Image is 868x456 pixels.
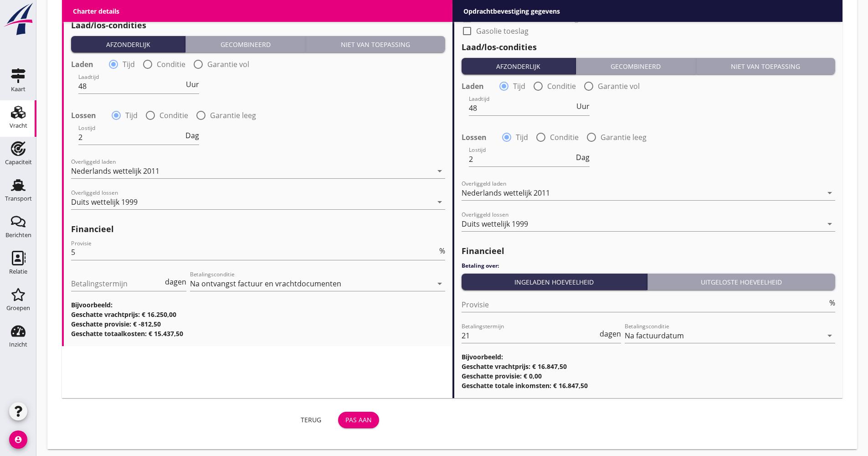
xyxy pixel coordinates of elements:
[186,81,199,88] span: Uur
[580,62,692,71] div: Gecombineerd
[71,36,185,52] button: Afzonderlijk
[598,82,640,91] label: Garantie vol
[601,133,647,142] label: Garantie leeg
[78,130,184,145] input: Lostijd
[71,223,445,235] h2: Financieel
[465,277,644,287] div: Ingeladen hoeveelheid
[462,189,550,197] div: Nederlands wettelijk 2011
[462,381,836,390] h3: Geschatte totale inkomsten: € 16.847,50
[824,218,835,229] i: arrow_drop_down
[651,277,832,287] div: Uitgeloste hoeveelheid
[696,58,835,74] button: Niet van toepassing
[434,197,445,207] i: arrow_drop_down
[462,220,528,228] div: Duits wettelijk 1999
[338,412,379,428] button: Pas aan
[2,2,35,36] img: logo-small.a267ee39.svg
[827,299,835,306] div: %
[309,40,441,49] div: Niet van toepassing
[462,297,828,312] input: Provisie
[125,111,138,120] label: Tijd
[462,262,836,270] h4: Betaling over:
[9,269,27,275] div: Relatie
[462,245,836,257] h2: Financieel
[647,274,835,290] button: Uitgeloste hoeveelheid
[462,328,598,343] input: Betalingstermijn
[462,82,484,91] strong: Laden
[824,187,835,198] i: arrow_drop_down
[469,101,575,115] input: Laadtijd
[625,332,684,340] div: Na factuurdatum
[306,36,445,52] button: Niet van toepassing
[462,41,836,53] h2: Laad/los-condities
[465,62,572,71] div: Afzonderlijk
[462,362,836,371] h3: Geschatte vrachtprijs: € 16.847,50
[210,111,256,120] label: Garantie leeg
[576,58,696,74] button: Gecombineerd
[437,247,445,254] div: %
[86,5,138,14] label: Gasolie toeslag
[345,415,372,425] div: Pas aan
[9,430,27,449] i: account_circle
[5,232,31,238] div: Berichten
[476,1,550,10] label: Stremming/ijstoeslag
[185,132,199,139] span: Dag
[462,58,576,74] button: Afzonderlijk
[434,166,445,176] i: arrow_drop_down
[163,278,186,285] div: dagen
[5,196,32,202] div: Transport
[547,82,576,91] label: Conditie
[71,60,93,69] strong: Laden
[190,280,341,288] div: Na ontvangst factuur en vrachtdocumenten
[71,245,437,260] input: Provisie
[207,60,249,69] label: Garantie vol
[824,330,835,341] i: arrow_drop_down
[462,274,648,290] button: Ingeladen hoeveelheid
[462,371,836,381] h3: Geschatte provisie: € 0,00
[159,111,188,120] label: Conditie
[298,415,324,425] div: Terug
[550,133,579,142] label: Conditie
[9,342,27,347] div: Inzicht
[75,40,181,49] div: Afzonderlijk
[185,36,306,52] button: Gecombineerd
[576,103,590,110] span: Uur
[291,412,331,428] button: Terug
[78,79,184,93] input: Laadtijd
[700,62,832,71] div: Niet van toepassing
[462,352,836,362] h3: Bijvoorbeeld:
[11,86,26,92] div: Kaart
[157,60,185,69] label: Conditie
[476,26,529,36] label: Gasolie toeslag
[123,60,135,69] label: Tijd
[10,123,27,129] div: Vracht
[71,300,445,310] h3: Bijvoorbeeld:
[576,154,590,161] span: Dag
[71,329,445,338] h3: Geschatte totaalkosten: € 15.437,50
[71,198,138,206] div: Duits wettelijk 1999
[598,330,621,337] div: dagen
[516,133,528,142] label: Tijd
[71,319,445,329] h3: Geschatte provisie: € -812,50
[6,305,30,311] div: Groepen
[71,19,445,31] h2: Laad/los-condities
[513,82,525,91] label: Tijd
[71,111,96,120] strong: Lossen
[71,167,159,175] div: Nederlands wettelijk 2011
[189,40,302,49] div: Gecombineerd
[469,152,574,166] input: Lostijd
[462,133,487,142] strong: Lossen
[5,159,32,165] div: Capaciteit
[71,276,163,291] input: Betalingstermijn
[71,310,445,319] h3: Geschatte vrachtprijs: € 16.250,00
[434,278,445,289] i: arrow_drop_down
[476,14,615,23] label: Onder voorbehoud van voorgaande reis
